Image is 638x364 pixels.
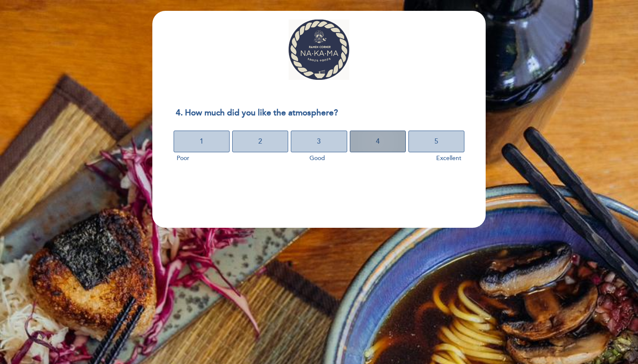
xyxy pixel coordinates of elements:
[436,154,461,162] span: Excellent
[174,131,230,152] button: 1
[232,131,288,152] button: 2
[169,102,469,124] div: 4. How much did you like the atmosphere?
[434,129,438,154] span: 5
[200,129,204,154] span: 1
[350,131,406,152] button: 4
[291,131,347,152] button: 3
[376,129,380,154] span: 4
[408,131,464,152] button: 5
[289,20,349,80] img: header_1730596936.jpeg
[177,154,189,162] span: Poor
[258,129,262,154] span: 2
[309,154,325,162] span: Good
[317,129,321,154] span: 3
